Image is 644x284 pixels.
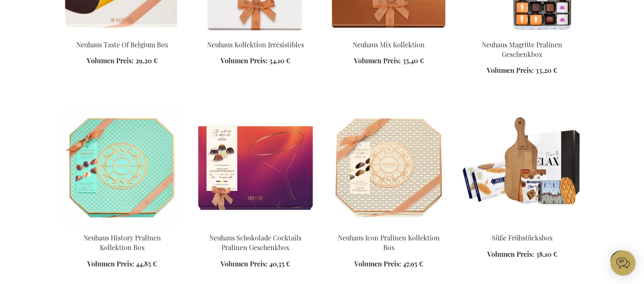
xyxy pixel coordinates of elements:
[87,56,134,65] span: Volumen Preis:
[195,109,315,226] img: Neuhaus Schokolade Cocktails Pralinen Geschenkbox
[269,56,290,65] span: 34,10 €
[487,250,534,258] span: Volumen Preis:
[354,259,401,268] span: Volumen Preis:
[329,223,449,231] a: Neuhaus Icon Pralinen Kollektion Box - Exclusive Business Gifts
[62,30,182,38] a: Neuhaus Taste Of Belgium Box
[221,259,267,268] span: Volumen Preis:
[221,259,290,269] a: Volumen Preis: 40,35 €
[87,259,134,268] span: Volumen Preis:
[462,30,582,38] a: Neuhaus Magritte Pralinen Geschenkbox
[536,250,557,258] span: 38,10 €
[610,250,636,276] iframe: belco-activator-frame
[135,56,158,65] span: 29,20 €
[329,30,449,38] a: Neuhaus Mix Collection
[338,233,440,252] a: Neuhaus Icon Pralinen Kollektion Box
[462,223,582,231] a: Sweet Break(fast) Box
[195,30,315,38] a: Neuhaus Irrésistibles Collection
[403,259,423,268] span: 47,95 €
[87,56,158,66] a: Volumen Preis: 29,20 €
[462,109,582,226] img: Sweet Break(fast) Box
[136,259,157,268] span: 44,85 €
[402,56,424,65] span: 35,40 €
[207,40,304,49] a: Neuhaus Kollektion Irrésistibles
[209,233,301,252] a: Neuhaus Schokolade Cocktails Pralinen Geschenkbox
[492,233,553,242] a: Süße Frühstücksbox
[76,40,168,49] a: Neuhaus Taste Of Belgium Box
[87,259,157,269] a: Volumen Preis: 44,85 €
[269,259,290,268] span: 40,35 €
[62,223,182,231] a: Neuhaus History Pralinen Kollektion Box
[354,56,424,66] a: Volumen Preis: 35,40 €
[62,109,182,226] img: Neuhaus History Pralinen Kollektion Box
[195,223,315,231] a: Neuhaus Schokolade Cocktails Pralinen Geschenkbox
[221,56,267,65] span: Volumen Preis:
[353,40,425,49] a: Neuhaus Mix Kollektion
[487,250,557,259] a: Volumen Preis: 38,10 €
[329,109,449,226] img: Neuhaus Icon Pralinen Kollektion Box - Exclusive Business Gifts
[354,259,423,269] a: Volumen Preis: 47,95 €
[83,233,161,252] a: Neuhaus History Pralinen Kollektion Box
[354,56,401,65] span: Volumen Preis:
[221,56,290,66] a: Volumen Preis: 34,10 €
